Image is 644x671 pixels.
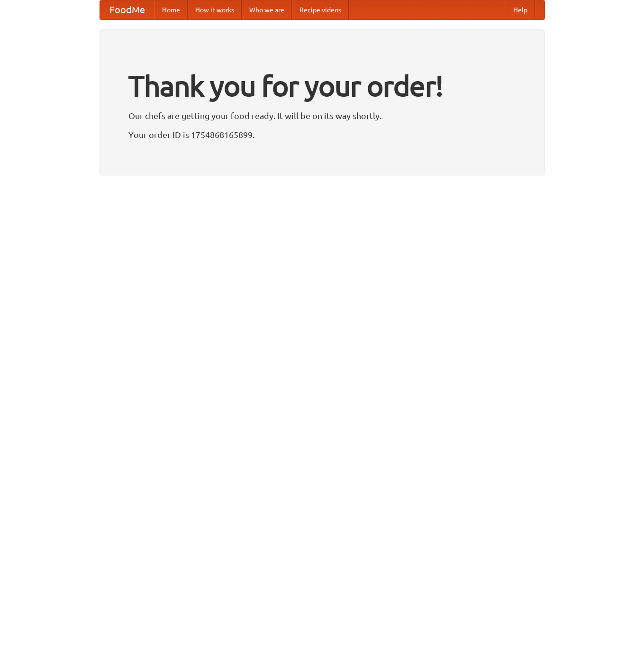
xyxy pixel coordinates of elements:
a: Who we are [242,0,292,19]
p: Your order ID is 1754868165899. [128,128,516,142]
h1: Thank you for your order! [128,63,516,109]
p: Our chefs are getting your food ready. It will be on its way shortly. [128,109,516,123]
a: How it works [188,0,242,19]
a: Recipe videos [292,0,349,19]
a: FoodMe [100,0,154,19]
a: Home [154,0,188,19]
a: Help [506,0,535,19]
